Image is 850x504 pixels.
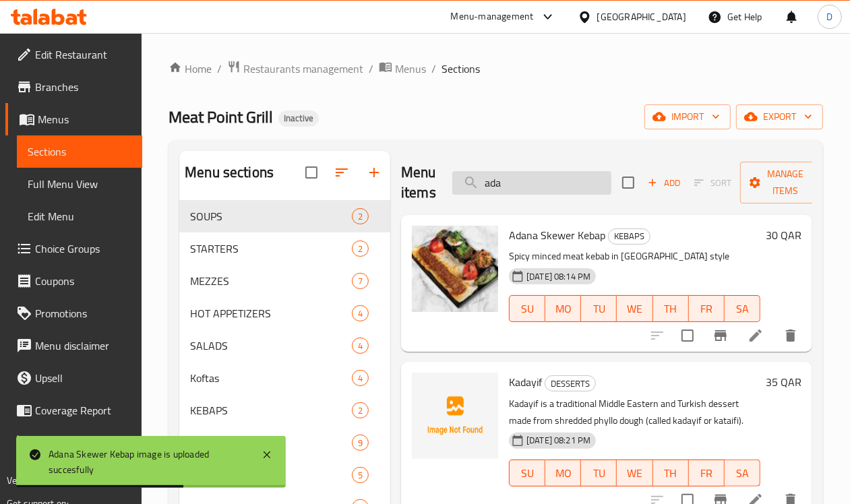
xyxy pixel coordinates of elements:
p: Spicy minced meat kebab in [GEOGRAPHIC_DATA] style [509,248,760,265]
a: Branches [5,71,142,103]
button: SA [725,295,760,322]
div: MEZZES7 [179,265,390,297]
span: Add item [642,172,686,193]
span: Edit Restaurant [35,46,131,63]
button: MO [545,460,581,486]
button: TH [653,295,689,322]
button: Add [642,172,686,193]
span: Branches [35,79,131,95]
span: MO [551,299,576,319]
span: Upsell [35,370,131,386]
h6: 35 QAR [766,373,801,391]
li: / [431,61,436,77]
a: Coupons [5,265,142,297]
button: WE [617,460,652,486]
span: Coupons [35,273,131,289]
span: 2 [353,404,368,417]
div: items [352,370,369,386]
a: Coverage Report [5,394,142,427]
span: Select all sections [297,158,326,187]
span: Inactive [278,113,319,124]
a: Home [169,61,212,77]
span: SU [515,464,540,483]
span: Sections [28,144,131,160]
div: DESSERTS [545,375,596,391]
button: Manage items [740,162,830,203]
span: 4 [353,372,368,385]
span: SALADS [190,338,352,354]
div: items [352,402,369,418]
button: export [736,104,823,129]
span: STARTERS [190,241,352,257]
div: items [352,241,369,257]
img: Adana Skewer Kebap [412,226,498,312]
button: import [644,104,731,129]
span: Choice Groups [35,241,131,257]
span: Manage items [751,166,820,199]
span: Coverage Report [35,402,131,418]
span: Select section first [686,172,740,193]
div: items [352,435,369,451]
button: Branch-specific-item [704,319,737,352]
span: SA [730,299,755,319]
span: Restaurants management [243,61,363,77]
div: Adana Skewer Kebap image is uploaded succesfully [49,447,248,477]
span: Edit Menu [28,208,131,224]
a: Menu disclaimer [5,329,142,362]
img: Kadayif [412,373,498,459]
span: SA [730,464,755,483]
span: Adana Skewer Kebap [509,225,605,245]
span: KEBAPS [609,228,650,244]
div: items [352,338,369,354]
div: BURGERS9 [179,427,390,459]
li: / [369,61,373,77]
a: Restaurants management [227,60,363,77]
button: SU [509,460,545,486]
span: [DATE] 08:21 PM [521,434,596,447]
span: Full Menu View [28,176,131,192]
span: Select section [614,168,642,197]
span: Grocery Checklist [35,435,131,451]
div: KEBAPS [608,228,650,245]
button: TH [653,460,689,486]
span: Promotions [35,305,131,321]
span: import [655,108,720,125]
span: 2 [353,210,368,223]
button: TU [581,460,617,486]
a: Edit Restaurant [5,38,142,71]
span: Menus [395,61,426,77]
span: Version: [7,472,40,489]
span: TH [659,464,684,483]
span: DESSERTS [545,376,595,391]
span: 5 [353,469,368,482]
span: BURGERS [190,435,352,451]
span: MO [551,464,576,483]
nav: breadcrumb [169,60,823,77]
span: Menu disclaimer [35,338,131,354]
span: 9 [353,437,368,449]
div: [GEOGRAPHIC_DATA] [597,9,686,24]
span: 2 [353,243,368,255]
a: Menus [379,60,426,77]
span: 7 [353,275,368,288]
p: Kadayif is a traditional Middle Eastern and Turkish dessert made from shredded phyllo dough (call... [509,396,760,429]
span: HOT APPETIZERS [190,305,352,321]
div: Menu-management [451,9,534,25]
span: MEZZES [190,273,352,289]
a: Edit menu item [748,327,764,344]
a: Sections [17,135,142,168]
button: delete [775,319,807,352]
button: SA [725,460,760,486]
span: Add [646,175,682,191]
div: Koftas4 [179,362,390,394]
button: FR [689,295,725,322]
span: 4 [353,307,368,320]
button: FR [689,460,725,486]
span: Meat Point Grill [169,102,273,132]
div: KEBAPS [190,402,352,418]
h2: Menu items [401,162,436,203]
